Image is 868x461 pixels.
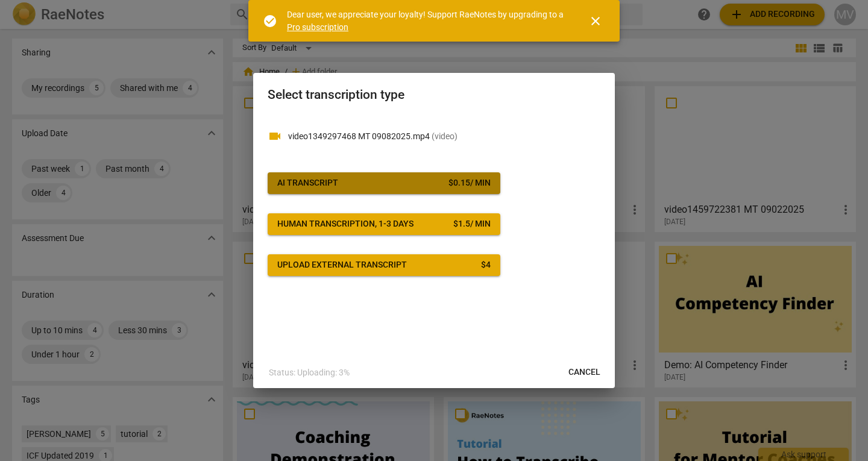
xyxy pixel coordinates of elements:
[568,366,600,378] span: Cancel
[287,22,348,32] a: Pro subscription
[268,254,500,276] button: Upload external transcript$4
[268,213,500,235] button: Human transcription, 1-3 days$1.5/ min
[277,259,407,271] div: Upload external transcript
[287,8,567,33] div: Dear user, we appreciate your loyalty! Support RaeNotes by upgrading to a
[448,177,491,189] div: $ 0.15 / min
[277,218,414,230] div: Human transcription, 1-3 days
[559,362,610,383] button: Cancel
[268,172,500,194] button: AI Transcript$0.15/ min
[268,129,282,143] span: videocam
[581,7,610,36] button: Close
[481,259,491,271] div: $ 4
[453,218,491,230] div: $ 1.5 / min
[288,130,600,143] p: video1349297468 MT 09082025.mp4(video)
[268,87,600,102] h2: Select transcription type
[277,177,338,189] div: AI Transcript
[588,14,603,28] span: close
[263,14,277,28] span: check_circle
[269,366,350,379] p: Status: Uploading: 3%
[432,131,458,141] span: ( video )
